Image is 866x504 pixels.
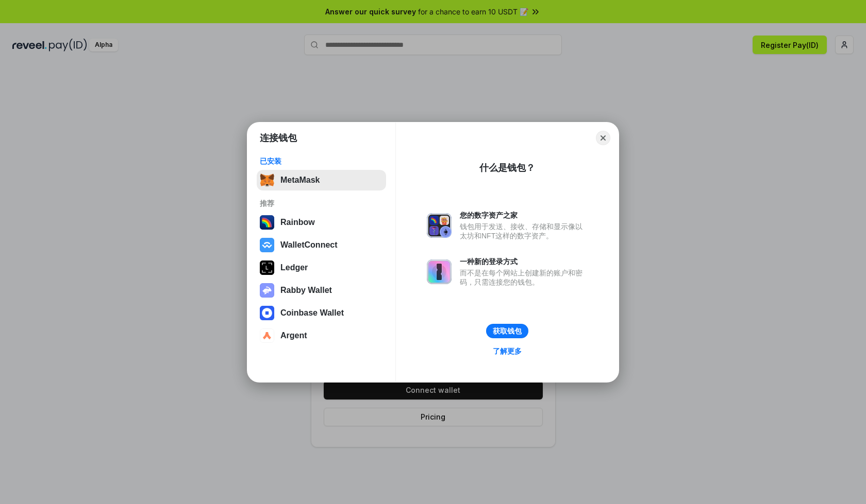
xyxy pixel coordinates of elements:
[460,211,588,220] div: 您的数字资产之家
[460,222,588,240] div: 钱包用于发送、接收、存储和显示像以太坊和NFT这样的数字资产。
[280,308,344,318] div: Coinbase Wallet
[460,257,588,266] div: 一种新的登录方式
[260,283,274,298] img: svg+xml,%3Csvg%20xmlns%3D%22http%3A%2F%2Fwww.w3.org%2F2000%2Fsvg%22%20fill%3D%22none%22%20viewBox...
[596,131,610,145] button: Close
[280,263,308,272] div: Ledger
[260,173,274,187] img: svg+xml,%3Csvg%20fill%3D%22none%22%20height%3D%2233%22%20viewBox%3D%220%200%2035%2033%22%20width%...
[260,132,297,144] h1: 连接钱包
[257,212,386,233] button: Rainbow
[280,286,332,295] div: Rabby Wallet
[280,218,315,227] div: Rainbow
[280,240,338,250] div: WalletConnect
[257,280,386,301] button: Rabby Wallet
[260,260,274,275] img: svg+xml,%3Csvg%20xmlns%3D%22http%3A%2F%2Fwww.w3.org%2F2000%2Fsvg%22%20width%3D%2228%22%20height%3...
[427,259,452,284] img: svg+xml,%3Csvg%20xmlns%3D%22http%3A%2F%2Fwww.w3.org%2F2000%2Fsvg%22%20fill%3D%22none%22%20viewBox...
[257,325,386,346] button: Argent
[479,162,535,174] div: 什么是钱包？
[260,306,274,320] img: svg+xml,%3Csvg%20width%3D%2228%22%20height%3D%2228%22%20viewBox%3D%220%200%2028%2028%22%20fill%3D...
[486,324,528,338] button: 获取钱包
[487,344,528,358] a: 了解更多
[257,170,386,190] button: MetaMask
[280,176,320,185] div: MetaMask
[257,235,386,255] button: WalletConnect
[257,257,386,278] button: Ledger
[260,199,383,208] div: 推荐
[280,331,307,340] div: Argent
[493,326,522,336] div: 获取钱包
[257,303,386,323] button: Coinbase Wallet
[427,213,452,238] img: svg+xml,%3Csvg%20xmlns%3D%22http%3A%2F%2Fwww.w3.org%2F2000%2Fsvg%22%20fill%3D%22none%22%20viewBox...
[460,268,588,287] div: 而不是在每个网站上创建新的账户和密码，只需连接您的钱包。
[260,215,274,230] img: svg+xml,%3Csvg%20width%3D%22120%22%20height%3D%22120%22%20viewBox%3D%220%200%20120%20120%22%20fil...
[260,157,383,166] div: 已安装
[260,238,274,252] img: svg+xml,%3Csvg%20width%3D%2228%22%20height%3D%2228%22%20viewBox%3D%220%200%2028%2028%22%20fill%3D...
[493,346,522,356] div: 了解更多
[260,328,274,343] img: svg+xml,%3Csvg%20width%3D%2228%22%20height%3D%2228%22%20viewBox%3D%220%200%2028%2028%22%20fill%3D...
